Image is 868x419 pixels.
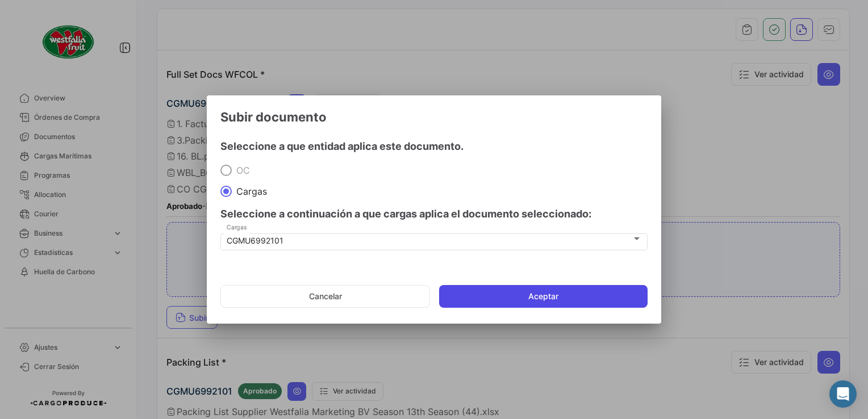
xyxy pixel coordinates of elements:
[220,206,648,222] h4: Seleccione a continuación a que cargas aplica el documento seleccionado:
[232,186,267,197] span: Cargas
[220,109,648,125] h3: Subir documento
[220,285,430,308] button: Cancelar
[232,165,250,176] span: OC
[220,139,648,154] h4: Seleccione a que entidad aplica este documento.
[829,380,857,408] div: Abrir Intercom Messenger
[439,285,648,308] button: Aceptar
[227,236,283,245] mat-select-trigger: CGMU6992101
